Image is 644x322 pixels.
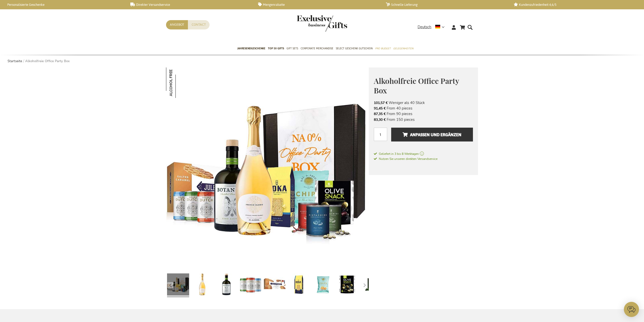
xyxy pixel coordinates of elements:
[166,20,188,29] a: Angebot
[374,128,387,141] input: Menge
[374,112,386,116] span: 87,35 €
[188,20,210,29] a: Contact
[374,117,386,122] span: 83,30 €
[301,46,333,51] span: Corporate Merchandise
[258,3,378,7] a: Mengenrabatte
[239,271,262,299] a: Non-Alcoholic Office Party Box
[391,128,473,141] button: Anpassen und ergänzen
[336,271,358,299] a: Non-Alcoholic Office Party Box
[237,46,265,51] span: Jahresendgeschenke
[130,3,250,7] a: Direkter Versandservice
[166,67,369,270] img: Non-Alcoholic Office Party Box
[374,111,473,117] li: From 90 pieces
[624,302,639,317] iframe: belco-activator-frame
[374,117,473,122] li: From 150 pieces
[374,157,437,161] span: Nutzen Sie unseren direkten Versandservice
[418,24,431,30] span: Deutsch
[360,271,382,299] a: Non-Alcoholic Office Party Box
[3,3,122,7] a: Personalisierte Geschenke
[264,271,286,299] a: Non-Alcoholic Office Party Box
[393,46,413,51] span: Gelegenheiten
[268,46,284,51] span: TOP 50 Gifts
[191,271,213,299] a: Non-Alcoholic Office Party Box
[297,15,322,32] a: store logo
[418,24,448,30] div: Deutsch
[166,67,196,98] img: Alkoholfreie Office Party Box
[288,271,310,299] a: Non-Alcoholic Office Party Box
[386,3,506,7] a: Schnelle Lieferung
[374,76,459,96] span: Alkoholfreie Office Party Box
[215,271,237,299] a: Non-Alcoholic Office Party Box
[374,105,473,111] li: From 40 pieces
[312,271,334,299] a: Non-Alcoholic Office Party Box
[514,3,633,7] a: Kundenzufriedenheit 4,6/5
[336,46,373,51] span: Select Geschenk Gutschein
[374,156,437,161] a: Nutzen Sie unseren direkten Versandservice
[374,100,388,105] span: 101,57 €
[167,271,189,299] a: Non-Alcoholic Office Party Box
[297,15,347,32] img: Exclusive Business gifts logo
[374,152,473,156] a: Geliefert in 3 bis 8 Werktagen
[403,131,461,139] span: Anpassen und ergänzen
[25,59,70,63] strong: Alkoholfreie Office Party Box
[287,46,298,51] span: Gift Sets
[8,59,22,63] a: Startseite
[374,106,386,111] span: 91,45 €
[375,46,391,51] span: Pro Budget
[374,100,473,105] li: Weniger als 40 Stück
